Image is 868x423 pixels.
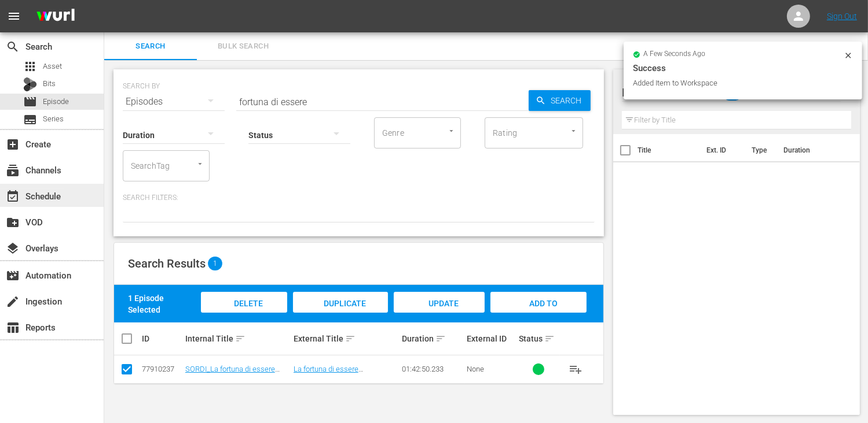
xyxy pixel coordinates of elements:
div: Episodes [123,86,225,118]
a: Sign Out [827,12,857,21]
div: Added Item to Workspace [633,77,841,89]
span: Automation [6,269,20,283]
span: Overlays [6,242,20,255]
div: ID [142,334,182,343]
span: Reports [6,321,20,335]
a: SORDI_La fortuna di essere [PERSON_NAME] [185,365,280,382]
div: Duration [402,332,463,346]
button: Open [568,125,579,136]
a: La fortuna di essere [PERSON_NAME] [294,365,363,382]
span: Series [23,113,37,127]
span: Asset [43,61,62,72]
span: Bits [43,78,56,90]
span: Update Metadata [414,299,464,330]
span: sort [345,333,356,344]
div: Default Workspace [622,76,841,109]
span: menu [7,9,21,23]
span: Duplicate Episode [314,299,366,330]
span: Search [546,90,591,111]
div: External Title [294,332,398,346]
span: Ingestion [6,295,20,309]
div: None [467,365,515,373]
button: Open [195,158,206,169]
span: Delete Episodes [221,299,267,330]
span: a few seconds ago [644,50,706,59]
span: playlist_add [569,362,583,376]
button: playlist_add [562,355,589,383]
span: VOD [6,216,20,229]
span: Bulk Search [204,40,283,53]
th: Duration [777,134,846,166]
div: External ID [467,334,515,343]
span: Asset [23,60,37,73]
span: Schedule [6,190,20,203]
div: Success [633,61,853,75]
p: Search Filters: [123,193,595,203]
th: Type [745,134,777,166]
div: Status [519,332,559,346]
button: Search [529,90,591,111]
span: Add to Workspace [510,299,567,330]
div: 01:42:50.233 [402,365,463,373]
span: Create [6,138,20,151]
button: Duplicate Episode [293,292,388,313]
div: 77910237 [142,365,182,373]
div: Bits [23,77,37,91]
span: Series [43,113,64,125]
span: Search [111,40,190,53]
span: Episode [43,96,69,107]
button: Add to Workspace [490,292,587,313]
span: Search [6,40,20,54]
span: Channels [6,164,20,177]
span: sort [544,333,555,344]
span: sort [235,333,246,344]
span: 1 [208,257,222,270]
span: Search Results [128,257,206,270]
button: Update Metadata [394,292,485,313]
button: Open [446,125,457,136]
div: 1 Episode Selected [128,292,198,316]
img: ans4CAIJ8jUAAAAAAAAAAAAAAAAAAAAAAAAgQb4GAAAAAAAAAAAAAAAAAAAAAAAAJMjXAAAAAAAAAAAAAAAAAAAAAAAAgAT5G... [28,3,83,30]
th: Title [638,134,699,166]
span: sort [435,333,446,344]
th: Ext. ID [700,134,745,166]
div: Internal Title [185,332,290,346]
span: Episode [23,95,37,109]
button: Delete Episodes [201,292,287,313]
